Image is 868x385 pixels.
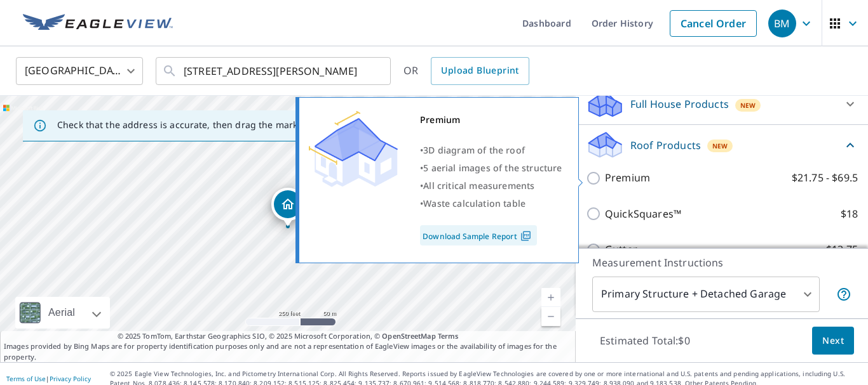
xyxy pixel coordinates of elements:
p: Measurement Instructions [592,255,851,270]
div: [GEOGRAPHIC_DATA] [16,53,143,89]
div: Premium [420,111,562,129]
div: Aerial [44,297,79,329]
p: Full House Products [630,96,729,112]
img: Pdf Icon [517,230,534,242]
p: Premium [605,170,650,186]
a: Upload Blueprint [431,57,529,85]
span: Next [822,333,844,349]
div: • [420,159,562,177]
div: • [420,195,562,212]
p: $21.75 - $69.5 [792,170,858,186]
p: QuickSquares™ [605,206,681,222]
span: © 2025 TomTom, Earthstar Geographics SIO, © 2025 Microsoft Corporation, © [118,331,459,342]
div: • [420,177,562,195]
img: Premium [309,111,398,187]
p: $18 [841,206,858,222]
div: Aerial [15,297,110,329]
span: Waste calculation table [423,197,526,209]
div: Primary Structure + Detached Garage [592,277,820,312]
a: Terms of Use [6,374,46,383]
p: | [6,375,91,382]
div: • [420,141,562,159]
div: BM [768,10,796,37]
button: Next [812,327,854,355]
p: Estimated Total: $0 [590,327,700,355]
div: Full House ProductsNew [586,89,858,119]
div: OR [403,57,529,85]
a: Cancel Order [670,10,757,37]
input: Search by address or latitude-longitude [184,53,365,89]
p: Roof Products [630,138,701,153]
span: Upload Blueprint [441,63,519,79]
p: Gutter [605,242,637,258]
a: Privacy Policy [50,374,91,383]
p: $13.75 [826,242,858,258]
a: OpenStreetMap [382,331,435,341]
img: EV Logo [23,14,173,33]
span: New [740,100,756,110]
a: Current Level 17, Zoom In [541,288,560,307]
a: Download Sample Report [420,225,537,245]
span: Your report will include the primary structure and a detached garage if one exists. [836,287,851,302]
span: 5 aerial images of the structure [423,162,562,174]
p: Check that the address is accurate, then drag the marker over the correct structure. [57,119,423,131]
a: Current Level 17, Zoom Out [541,307,560,326]
span: New [712,141,728,151]
span: 3D diagram of the roof [423,144,525,156]
span: All critical measurements [423,179,534,192]
div: Roof ProductsNew [586,130,858,160]
a: Terms [438,331,459,341]
div: Dropped pin, building 1, Residential property, 1123 Brookside Dr Findlay, OH 45840 [271,188,304,227]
